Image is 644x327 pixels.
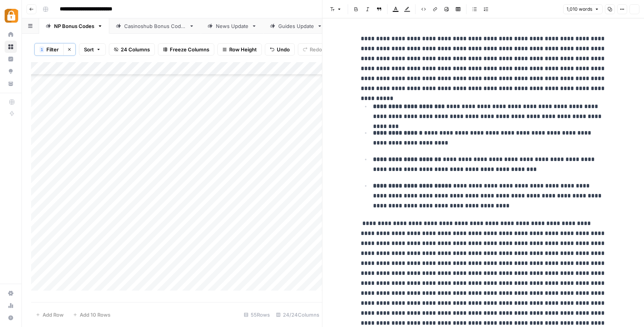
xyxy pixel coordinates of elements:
a: Browse [5,41,17,53]
div: 1 [39,46,44,53]
span: Freeze Columns [170,46,209,53]
button: Help + Support [5,312,17,324]
button: 1Filter [34,43,63,56]
div: News Update [216,22,248,30]
a: Insights [5,53,17,65]
span: Filter [46,46,59,53]
div: 24/24 Columns [273,309,322,321]
span: Add Row [43,311,64,319]
a: Usage [5,299,17,312]
span: 24 Columns [121,46,150,53]
a: Your Data [5,77,17,90]
button: Add 10 Rows [68,309,115,321]
span: 1,010 words [567,6,592,13]
div: Guides Update [278,22,314,30]
img: Adzz Logo [5,9,18,23]
span: Sort [84,46,94,53]
div: 55 Rows [241,309,273,321]
div: NP Bonus Codes [54,22,94,30]
a: Opportunities [5,65,17,77]
span: Redo [310,46,322,53]
a: NP Bonus Codes [39,18,109,34]
button: Workspace: Adzz [5,6,17,25]
span: Row Height [229,46,257,53]
button: 1,010 words [563,4,603,14]
button: Undo [265,43,295,56]
a: Guides Update [263,18,329,34]
span: Undo [277,46,290,53]
button: Sort [79,43,106,56]
button: Freeze Columns [158,43,214,56]
span: 1 [41,46,43,53]
button: Add Row [31,309,68,321]
span: Add 10 Rows [80,311,110,319]
a: Settings [5,287,17,299]
a: News Update [201,18,263,34]
div: Casinoshub Bonus Codes [124,22,186,30]
button: Row Height [217,43,262,56]
a: Casinoshub Bonus Codes [109,18,201,34]
button: 24 Columns [109,43,155,56]
a: Home [5,28,17,41]
button: Redo [298,43,327,56]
